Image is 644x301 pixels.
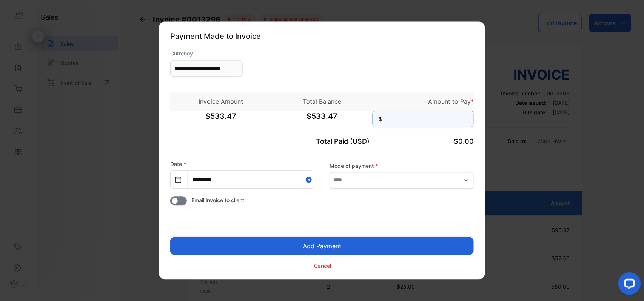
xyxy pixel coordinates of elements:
[170,50,243,58] label: Currency
[170,161,186,167] label: Date
[379,115,382,123] span: $
[191,197,244,204] span: Email invoice to client
[170,31,474,42] p: Payment Made to Invoice
[612,269,644,301] iframe: LiveChat chat widget
[170,237,474,255] button: Add Payment
[271,111,373,130] span: $533.47
[306,171,314,188] button: Close
[271,137,373,147] p: Total Paid (USD)
[271,97,373,106] p: Total Balance
[330,162,474,170] label: Mode of payment
[170,111,271,130] span: $533.47
[314,262,331,270] p: Cancel
[373,97,474,106] p: Amount to Pay
[170,97,271,106] p: Invoice Amount
[454,138,474,146] span: $0.00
